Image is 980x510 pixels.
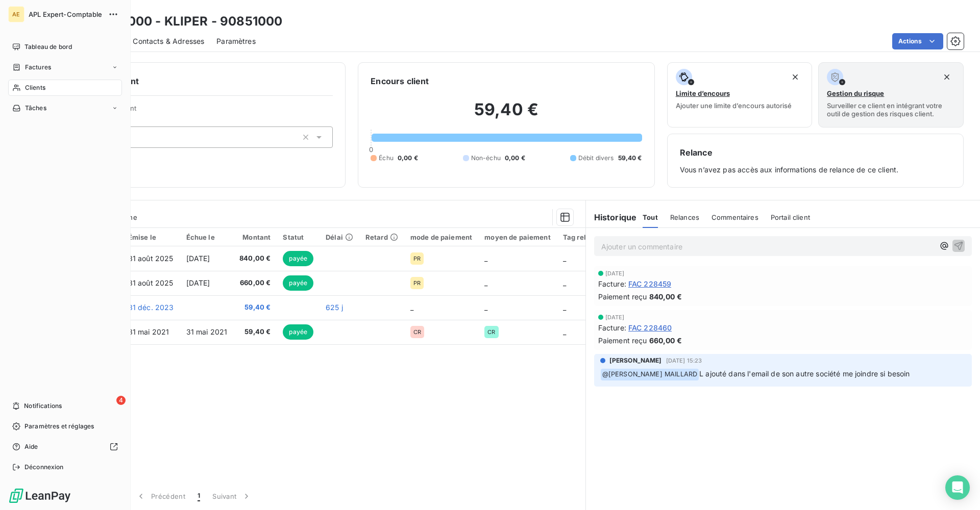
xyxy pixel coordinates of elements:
[186,254,210,263] span: [DATE]
[29,10,102,18] span: APL Expert-Comptable
[680,146,951,159] h6: Relance
[283,275,313,291] span: payée
[609,356,662,365] span: [PERSON_NAME]
[8,439,122,455] a: Aide
[505,154,525,163] span: 0,00 €
[945,475,970,500] div: Open Intercom Messenger
[598,291,647,302] span: Paiement reçu
[24,422,94,431] span: Paramètres et réglages
[8,488,71,504] img: Logo LeanPay
[283,251,313,266] span: payée
[680,146,951,175] div: Vous n’avez pas accès aux informations de relance de ce client.
[326,233,353,241] div: Délai
[563,303,566,312] span: _
[24,401,62,411] span: Notifications
[643,213,658,221] span: Tout
[471,154,501,163] span: Non-échu
[129,133,137,142] input: Ajouter une valeur
[598,278,626,289] span: Facture :
[365,233,398,241] div: Retard
[598,322,626,333] span: Facture :
[892,33,943,49] button: Actions
[628,278,672,289] span: FAC 228459
[699,369,910,378] span: L ajouté dans l'email de son autre société me joindre si besoin
[484,303,487,312] span: _
[239,327,271,337] span: 59,40 €
[666,358,702,364] span: [DATE] 15:23
[676,101,792,110] span: Ajouter une limite d’encours autorisé
[130,486,191,507] button: Précédent
[487,329,495,335] span: CR
[206,486,258,507] button: Suivant
[186,327,228,336] span: 31 mai 2021
[563,278,566,287] span: _
[239,278,271,288] span: 660,00 €
[618,154,642,163] span: 59,40 €
[484,254,487,263] span: _
[186,233,228,241] div: Échue le
[8,6,24,22] div: AE
[25,63,51,72] span: Factures
[771,213,810,221] span: Portail client
[605,270,625,276] span: [DATE]
[379,154,394,163] span: Échu
[410,303,413,312] span: _
[128,278,174,287] span: 31 août 2025
[133,36,204,46] span: Contacts & Adresses
[24,442,38,451] span: Aide
[239,253,271,264] span: 840,00 €
[62,75,333,87] h6: Informations client
[563,327,566,336] span: _
[283,324,313,340] span: payée
[128,303,174,312] span: 31 déc. 2023
[191,486,206,507] button: 1
[827,101,955,118] span: Surveiller ce client en intégrant votre outil de gestion des risques client.
[326,303,343,312] span: 625 j
[128,233,174,241] div: Émise le
[413,329,421,335] span: CR
[563,254,566,263] span: _
[563,233,615,241] div: Tag relance
[818,62,964,127] button: Gestion du risqueSurveiller ce client en intégrant votre outil de gestion des risques client.
[413,256,421,262] span: PR
[601,369,699,380] span: @ [PERSON_NAME] MAILLARD
[239,233,271,241] div: Montant
[371,75,429,87] h6: Encours client
[24,463,64,472] span: Déconnexion
[484,233,551,241] div: moyen de paiement
[239,302,271,313] span: 59,40 €
[578,154,614,163] span: Débit divers
[628,322,672,333] span: FAC 228460
[216,36,256,46] span: Paramètres
[649,335,682,346] span: 660,00 €
[116,396,126,405] span: 4
[827,89,884,97] span: Gestion du risque
[676,89,730,97] span: Limite d’encours
[25,83,45,92] span: Clients
[90,12,282,31] h3: 90851000 - KLIPER - 90851000
[484,278,487,287] span: _
[605,314,625,320] span: [DATE]
[369,145,373,154] span: 0
[667,62,813,127] button: Limite d’encoursAjouter une limite d’encours autorisé
[398,154,418,163] span: 0,00 €
[649,291,682,302] span: 840,00 €
[410,233,472,241] div: mode de paiement
[712,213,758,221] span: Commentaires
[670,213,699,221] span: Relances
[24,42,72,52] span: Tableau de bord
[82,104,333,118] span: Propriétés Client
[198,491,200,501] span: 1
[128,327,169,336] span: 31 mai 2021
[371,99,642,130] h2: 59,40 €
[128,254,174,263] span: 31 août 2025
[413,280,421,286] span: PR
[598,335,647,346] span: Paiement reçu
[283,233,313,241] div: Statut
[25,104,46,113] span: Tâches
[586,211,637,223] h6: Historique
[186,278,210,287] span: [DATE]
